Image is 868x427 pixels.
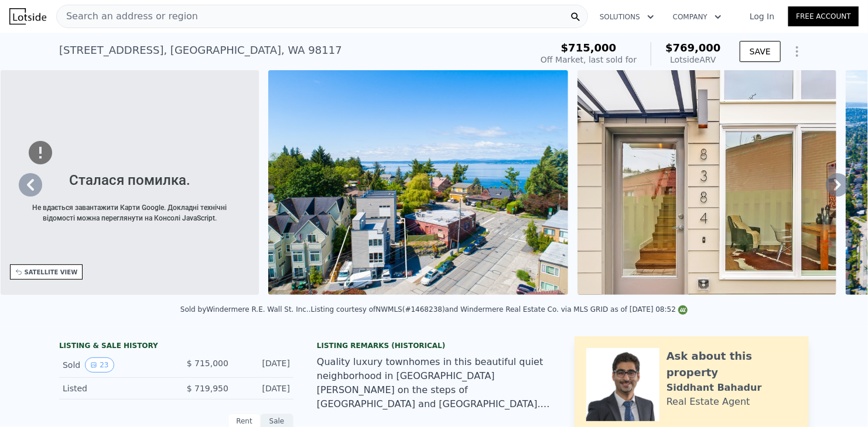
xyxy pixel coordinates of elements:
a: Log In [736,11,788,22]
button: SAVE [740,41,781,62]
div: Lotside ARV [665,54,721,66]
img: Lotside [9,8,46,25]
button: View historical data [85,357,114,373]
div: SATELLITE VIEW [25,268,78,277]
button: Solutions [590,6,664,27]
div: Siddhant Bahadur [667,381,762,395]
button: Company [664,6,731,27]
div: Sold [63,357,167,373]
div: Listed [63,383,167,394]
div: Listing Remarks (Historical) [317,341,551,350]
span: $715,000 [561,42,617,54]
a: Free Account [788,6,859,26]
div: [STREET_ADDRESS] , [GEOGRAPHIC_DATA] , WA 98117 [59,42,342,58]
div: [DATE] [238,357,290,373]
span: Search an address or region [57,9,198,23]
img: Sale: 117589830 Parcel: 97928128 [577,70,836,295]
div: Sold by Windermere R.E. Wall St. Inc. . [180,305,311,314]
div: LISTING & SALE HISTORY [59,341,293,353]
div: [DATE] [238,383,290,394]
div: Ask about this property [667,348,797,381]
div: Не вдається завантажити Карти Google. Докладні технічні відомості можна переглянути на Консолі Ja... [29,202,230,223]
img: Sale: 117589830 Parcel: 97928128 [268,70,568,295]
div: Сталася помилка. [29,170,230,191]
img: NWMLS Logo [678,305,688,315]
span: $ 719,950 [187,384,228,393]
div: Listing courtesy of NWMLS (#1468238) and Windermere Real Estate Co. via MLS GRID as of [DATE] 08:52 [311,305,688,314]
span: $ 715,000 [187,359,228,368]
div: Quality luxury townhomes in this beautiful quiet neighborhood in [GEOGRAPHIC_DATA][PERSON_NAME] o... [317,355,551,411]
div: Off Market, last sold for [541,54,637,66]
div: Real Estate Agent [667,395,750,409]
span: $769,000 [665,42,721,54]
button: Show Options [785,40,809,63]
